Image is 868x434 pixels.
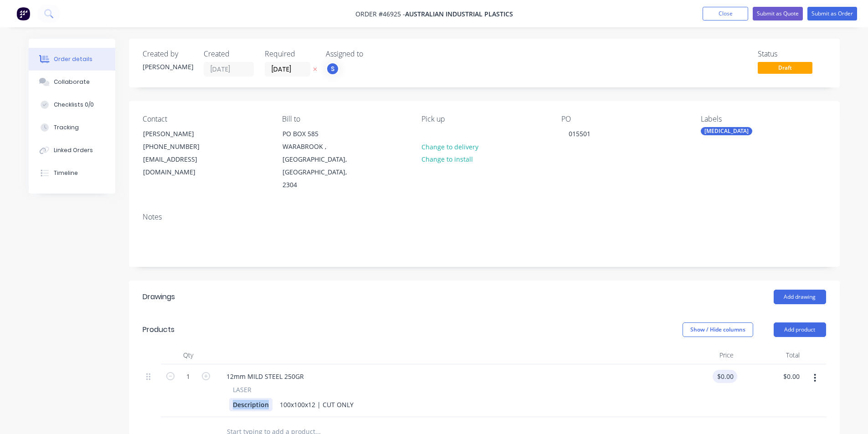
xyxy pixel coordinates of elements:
div: [PERSON_NAME] [143,128,219,140]
button: Checklists 0/0 [29,93,115,116]
div: Created by [143,50,193,58]
div: Timeline [54,169,78,177]
button: Collaborate [29,71,115,93]
div: Notes [143,213,826,221]
button: Show / Hide columns [683,322,753,337]
div: PO BOX 585 [282,128,358,140]
div: Qty [161,346,216,364]
span: LASER [233,385,252,394]
div: Pick up [421,115,546,123]
button: Add product [774,322,826,337]
div: Description [229,398,272,411]
div: Price [671,346,737,364]
div: [EMAIL_ADDRESS][DOMAIN_NAME] [143,153,219,179]
div: Linked Orders [54,146,93,154]
div: PO [561,115,686,123]
div: [PHONE_NUMBER] [143,140,219,153]
button: S [326,62,339,76]
span: AUSTRALIAN INDUSTRIAL PLASTICS [405,10,513,18]
div: Bill to [282,115,407,123]
button: Change to delivery [416,140,483,153]
div: Products [143,324,175,335]
div: Contact [143,115,267,123]
div: [MEDICAL_DATA] [701,127,752,135]
div: Tracking [54,123,79,132]
div: WARABROOK , [GEOGRAPHIC_DATA], [GEOGRAPHIC_DATA], 2304 [282,140,358,191]
div: Drawings [143,291,175,302]
div: 015501 [561,127,598,140]
button: Linked Orders [29,139,115,162]
div: Total [737,346,803,364]
img: Factory [16,7,30,20]
div: Collaborate [54,78,90,86]
div: Required [265,50,315,58]
div: Order details [54,55,92,63]
span: Draft [758,62,812,73]
button: Change to install [416,153,478,165]
div: PO BOX 585WARABROOK , [GEOGRAPHIC_DATA], [GEOGRAPHIC_DATA], 2304 [275,127,366,192]
div: 12mm MILD STEEL 250GR [219,370,311,383]
div: Assigned to [326,50,417,58]
div: Status [758,50,826,58]
button: Submit as Quote [753,7,803,20]
div: [PERSON_NAME][PHONE_NUMBER][EMAIL_ADDRESS][DOMAIN_NAME] [135,127,226,179]
button: Close [703,7,748,20]
span: Order #46925 - [355,10,405,18]
button: Timeline [29,162,115,184]
div: Labels [701,115,826,123]
button: Tracking [29,116,115,139]
div: [PERSON_NAME] [143,62,193,71]
button: Add drawing [774,290,826,304]
div: Created [204,50,254,58]
div: Checklists 0/0 [54,101,94,109]
button: Submit as Order [807,7,857,20]
button: Order details [29,48,115,71]
div: 100x100x12 | CUT ONLY [276,398,357,411]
